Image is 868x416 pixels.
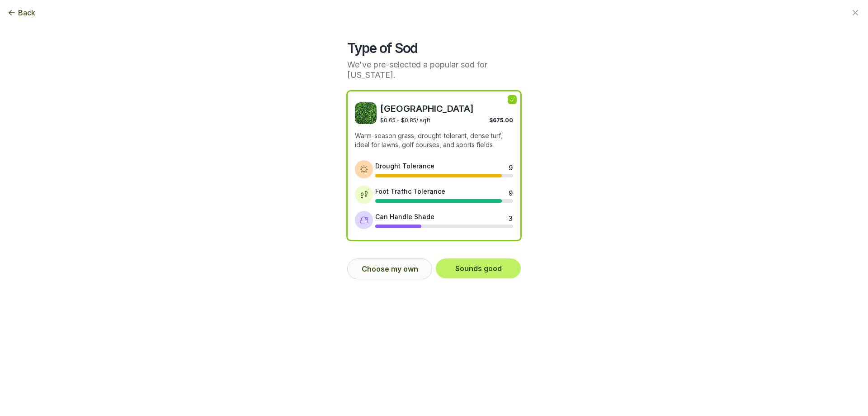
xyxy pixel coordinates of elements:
[380,117,430,124] span: $0.65 - $0.85 / sqft
[380,102,513,115] span: [GEOGRAPHIC_DATA]
[355,131,513,149] p: Warm-season grass, drought-tolerant, dense turf, ideal for lawns, golf courses, and sports fields
[359,190,368,199] img: Foot traffic tolerance icon
[347,60,521,80] p: We've pre-selected a popular sod for [US_STATE].
[359,165,368,174] img: Drought tolerance icon
[347,40,521,56] h2: Type of Sod
[509,214,512,221] div: 3
[18,7,35,18] span: Back
[509,188,512,196] div: 9
[7,7,35,18] button: Back
[347,258,432,279] button: Choose my own
[375,212,434,221] div: Can Handle Shade
[509,163,512,170] div: 9
[359,215,368,225] img: Shade tolerance icon
[355,102,377,124] img: Bermuda sod image
[436,258,521,278] button: Sounds good
[375,186,445,196] div: Foot Traffic Tolerance
[375,161,434,171] div: Drought Tolerance
[489,117,513,124] span: $675.00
